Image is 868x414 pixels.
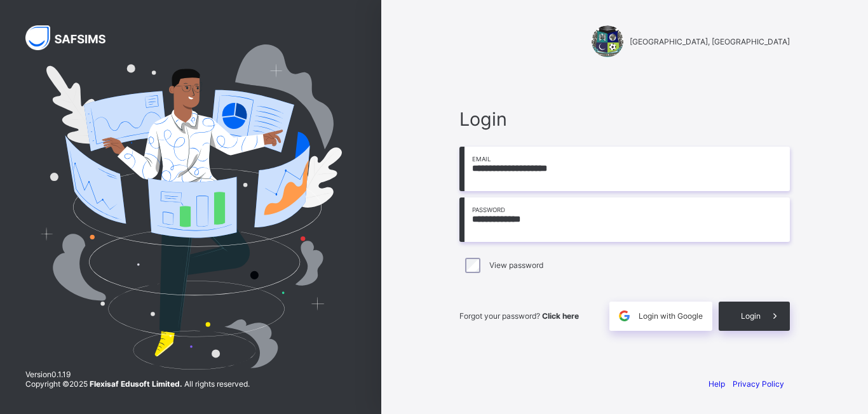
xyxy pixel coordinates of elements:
[542,311,579,321] a: Click here
[741,311,761,321] span: Login
[25,25,121,50] img: SAFSIMS Logo
[39,44,342,370] img: Hero Image
[617,309,632,323] img: google.396cfc9801f0270233282035f929180a.svg
[630,37,790,46] span: [GEOGRAPHIC_DATA], [GEOGRAPHIC_DATA]
[489,260,543,270] label: View password
[90,379,182,389] strong: Flexisaf Edusoft Limited.
[639,311,703,321] span: Login with Google
[25,379,250,389] span: Copyright © 2025 All rights reserved.
[733,379,784,389] a: Privacy Policy
[25,370,250,379] span: Version 0.1.19
[459,311,579,321] span: Forgot your password?
[709,379,725,389] a: Help
[459,108,790,130] span: Login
